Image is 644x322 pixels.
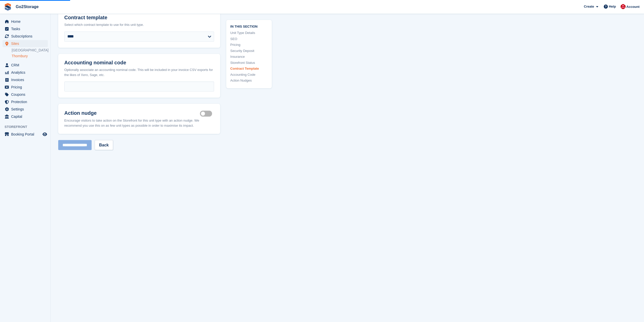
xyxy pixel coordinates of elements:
[14,3,41,11] a: Go2Storage
[64,60,214,66] h2: Accounting nominal code
[11,84,41,91] span: Pricing
[230,66,268,71] a: Contract Template
[64,15,214,21] h2: Contract template
[64,22,214,27] div: Select which contract template to use for this unit type.
[3,25,48,32] a: menu
[230,60,268,65] a: Storefront Status
[620,4,626,9] img: James Pearson
[64,118,214,128] div: Encourage visitors to take action on the Storefront for this unit type with an action nudge. We r...
[11,25,41,32] span: Tasks
[3,69,48,76] a: menu
[230,72,268,77] a: Accounting Code
[3,76,48,83] a: menu
[3,33,48,40] a: menu
[11,40,41,47] span: Sites
[230,48,268,53] a: Security Deposit
[5,124,50,129] span: Storefront
[11,91,41,98] span: Coupons
[230,31,268,36] a: Unit Type Details
[230,36,268,42] a: SEO
[230,24,268,29] span: In this section
[11,33,41,40] span: Subscriptions
[11,113,41,120] span: Capital
[230,54,268,60] a: Insurance
[3,113,48,120] a: menu
[11,131,41,138] span: Booking Portal
[42,131,48,137] a: Preview store
[11,98,41,105] span: Protection
[3,40,48,47] a: menu
[11,76,41,83] span: Invoices
[626,4,639,9] span: Account
[64,110,200,116] h2: Action nudge
[11,69,41,76] span: Analytics
[12,54,48,59] a: Thornbury
[609,4,616,9] span: Help
[3,18,48,25] a: menu
[4,3,12,11] img: stora-icon-8386f47178a22dfd0bd8f6a31ec36ba5ce8667c1dd55bd0f319d3a0aa187defe.svg
[95,140,113,150] a: Back
[3,91,48,98] a: menu
[3,131,48,138] a: menu
[3,84,48,91] a: menu
[11,106,41,113] span: Settings
[3,62,48,69] a: menu
[12,48,48,53] a: [GEOGRAPHIC_DATA]
[11,18,41,25] span: Home
[3,98,48,105] a: menu
[64,67,214,77] div: Optionally associate an accounting nominal code. This will be included in your invoice CSV export...
[11,62,41,69] span: CRM
[230,43,268,48] a: Pricing
[584,4,594,9] span: Create
[3,106,48,113] a: menu
[230,78,268,83] a: Action Nudges
[200,113,214,114] label: Is active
